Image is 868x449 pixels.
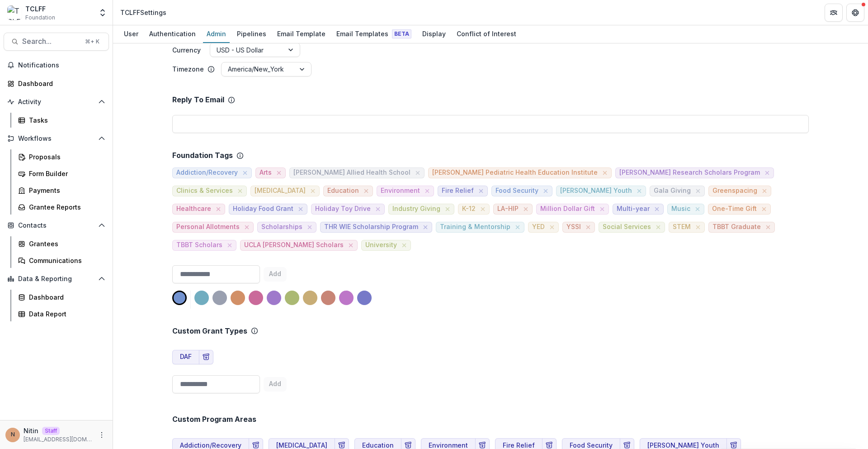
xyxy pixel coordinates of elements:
[693,186,703,196] button: close
[120,8,166,17] div: TCLFF Settings
[603,223,651,231] span: Social Services
[14,183,109,198] a: Payments
[440,223,510,231] span: Training & Mentorship
[199,350,213,364] button: Archive Grant Type
[513,223,522,232] button: close
[176,187,233,195] span: Clinics & Services
[172,45,201,55] label: Currency
[476,186,486,196] button: close
[236,186,245,196] button: close
[14,149,109,164] a: Proposals
[29,292,102,302] div: Dashboard
[654,187,691,195] span: Gala Giving
[764,223,773,232] button: close
[400,241,409,250] button: close
[172,151,233,160] p: Foundation Tags
[241,168,250,177] button: close
[532,223,545,231] span: YED
[146,25,199,43] a: Authentication
[233,25,270,43] a: Pipelines
[29,239,102,248] div: Grantees
[176,223,240,231] span: Personal Allotments
[264,267,287,282] button: Add
[18,275,94,283] span: Data & Reporting
[652,205,661,214] button: close
[172,327,247,335] h2: Custom Grant Types
[635,186,644,196] button: close
[671,205,690,213] span: Music
[419,27,449,40] div: Display
[83,37,101,47] div: ⌘ + K
[462,205,476,213] span: K-12
[242,223,251,232] button: close
[584,223,593,232] button: close
[442,187,474,195] span: Fire Relief
[255,187,306,195] span: [MEDICAL_DATA]
[172,64,204,74] p: Timezone
[264,377,287,392] button: Add
[381,187,420,195] span: Environment
[259,169,272,177] span: Arts
[4,58,109,72] button: Notifications
[305,223,314,232] button: close
[521,205,530,214] button: close
[759,205,769,214] button: close
[172,415,256,424] h2: Custom Program Areas
[4,95,109,109] button: Open Activity
[176,241,222,249] span: TBBT Scholars
[421,223,430,232] button: close
[540,205,595,213] span: Million Dollar Gift
[423,186,432,196] button: close
[346,241,355,250] button: close
[365,241,397,249] span: University
[600,168,609,177] button: close
[598,205,607,214] button: close
[233,205,293,213] span: Holiday Food Grant
[25,4,55,14] div: TCLFF
[846,4,864,22] button: Get Help
[4,76,109,91] a: Dashboard
[203,25,230,43] a: Admin
[274,168,283,177] button: close
[14,166,109,181] a: Form Builder
[443,205,452,214] button: close
[225,241,234,250] button: close
[654,223,663,232] button: close
[18,79,102,88] div: Dashboard
[315,205,371,213] span: Holiday Toy Drive
[693,223,703,232] button: close
[146,27,199,40] div: Authentication
[4,33,109,51] button: Search...
[14,290,109,305] a: Dashboard
[120,27,142,40] div: User
[42,427,60,435] p: Staff
[29,169,102,178] div: Form Builder
[11,432,15,438] div: Nitin
[18,222,94,229] span: Contacts
[453,27,520,40] div: Conflict of Interest
[712,205,757,213] span: One-Time Gift
[327,187,359,195] span: Education
[96,430,107,440] button: More
[29,309,102,319] div: Data Report
[619,169,760,177] span: [PERSON_NAME] Research Scholars Program
[712,187,757,195] span: Greenspacing
[24,435,93,444] p: [EMAIL_ADDRESS][DOMAIN_NAME]
[478,205,487,214] button: close
[453,25,520,43] a: Conflict of Interest
[7,5,22,20] img: TCLFF
[274,25,329,43] a: Email Template
[274,27,329,40] div: Email Template
[14,253,109,268] a: Communications
[497,205,519,213] span: LA-HIP
[25,14,55,22] span: Foundation
[760,186,769,196] button: close
[172,350,199,364] button: DAF
[18,62,105,69] span: Notifications
[495,187,538,195] span: Food Security
[18,98,94,106] span: Activity
[693,205,702,214] button: close
[120,25,142,43] a: User
[14,200,109,215] a: Grantee Reports
[233,27,270,40] div: Pipelines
